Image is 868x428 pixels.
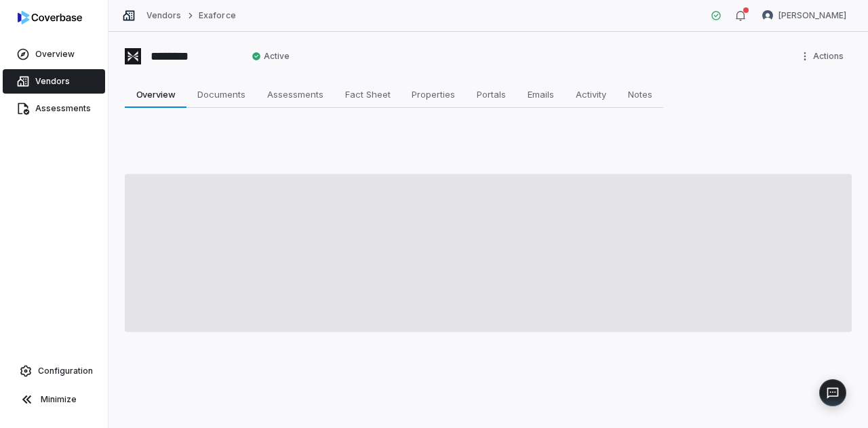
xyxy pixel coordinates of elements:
span: Configuration [38,366,93,376]
span: Overview [35,49,75,60]
button: Minimize [5,386,102,413]
img: logo-D7KZi-bG.svg [18,11,82,24]
a: Vendors [3,69,105,94]
span: Activity [570,85,612,103]
span: Documents [192,85,251,103]
span: Portals [471,85,511,103]
span: Active [252,51,290,62]
button: More actions [795,46,852,66]
span: Assessments [35,103,91,114]
a: Exaforce [199,10,235,21]
a: Configuration [5,359,102,383]
button: Jesse Nord avatar[PERSON_NAME] [754,5,854,26]
span: Properties [406,85,460,103]
span: Overview [131,85,181,103]
span: Emails [522,85,559,103]
a: Assessments [3,96,105,121]
img: Jesse Nord avatar [762,10,773,21]
span: Assessments [262,85,329,103]
a: Vendors [146,10,181,21]
a: Overview [3,42,105,66]
span: Notes [623,85,658,103]
span: Fact Sheet [340,85,396,103]
span: Minimize [41,394,77,405]
span: Vendors [35,76,70,87]
span: [PERSON_NAME] [778,10,846,21]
